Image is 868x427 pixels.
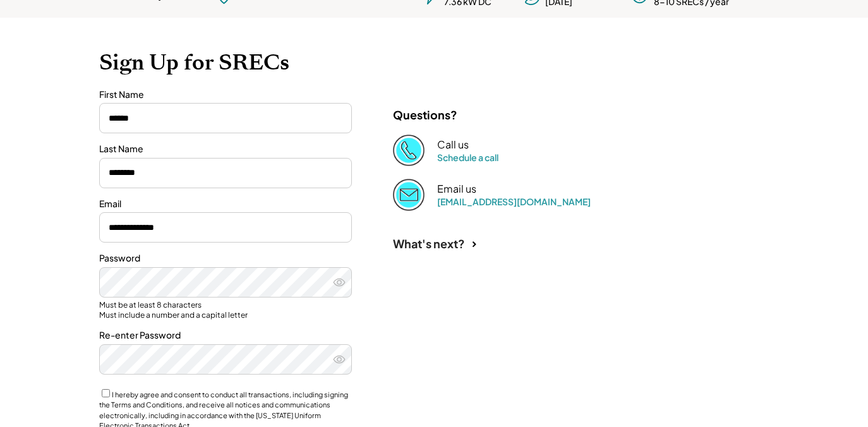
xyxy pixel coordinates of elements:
div: Must be at least 8 characters Must include a number and a capital letter [99,300,352,320]
a: [EMAIL_ADDRESS][DOMAIN_NAME] [437,196,591,207]
div: Email [99,198,352,210]
img: Email%202%403x.png [393,179,425,210]
a: Schedule a call [437,152,498,163]
h1: Sign Up for SRECs [99,49,769,76]
div: Questions? [393,107,457,122]
div: Re-enter Password [99,329,352,342]
div: Call us [437,138,469,152]
div: First Name [99,88,352,101]
div: Last Name [99,143,352,155]
div: Email us [437,183,476,196]
img: Phone%20copy%403x.png [393,135,425,166]
div: Password [99,252,352,265]
div: What's next? [393,236,465,251]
